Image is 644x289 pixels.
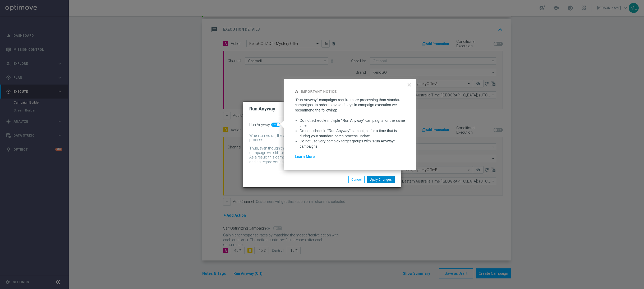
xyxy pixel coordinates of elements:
[301,90,337,94] strong: Important Notice
[249,106,275,112] h2: Run Anyway
[249,146,387,155] div: Thus, even though the batch-data process might not be complete by then, the campaign will still r...
[249,155,387,165] div: As a result, this campaign might include customers whose data has been changed and disregard your...
[300,128,405,139] li: Do not schedule "Run Anyway" campaigns for a time that is during your standard batch process update
[367,176,395,183] button: Apply Changes
[295,97,405,113] p: "Run Anyway" campaigns require more processing than standard campaigns. In order to avoid delays ...
[295,155,315,159] a: Learn More
[300,118,405,128] li: Do not schedule multiple "Run Anyway" campaigns for the same time
[249,133,387,142] div: When turned on, the campaign will be executed regardless of your site's batch-data process.
[348,176,365,183] button: Cancel
[249,123,270,127] span: Run Anyway
[407,81,412,89] button: Close
[300,139,405,149] li: Do not use very complex target groups with "Run Anyway" campaigns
